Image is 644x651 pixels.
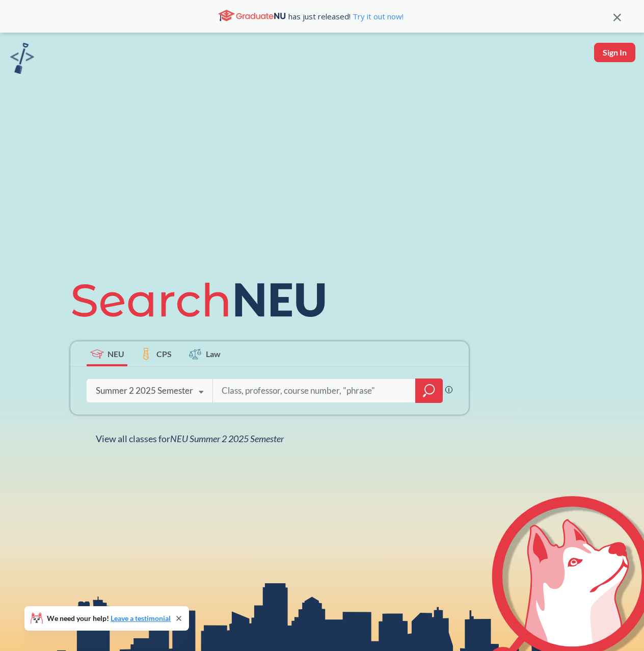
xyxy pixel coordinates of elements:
svg: magnifying glass [423,384,435,398]
a: Leave a testimonial [111,614,171,622]
span: NEU Summer 2 2025 Semester [170,433,284,444]
span: NEU [108,348,124,360]
img: sandbox logo [10,43,34,74]
button: Sign In [594,43,635,62]
a: sandbox logo [10,43,34,77]
span: CPS [156,348,172,360]
span: Law [206,348,221,360]
span: has just released! [288,11,404,22]
input: Class, professor, course number, "phrase" [221,380,408,401]
div: Summer 2 2025 Semester [96,385,193,396]
div: magnifying glass [415,378,443,403]
span: View all classes for [96,433,284,444]
span: We need your help! [47,615,171,622]
a: Try it out now! [351,11,404,21]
